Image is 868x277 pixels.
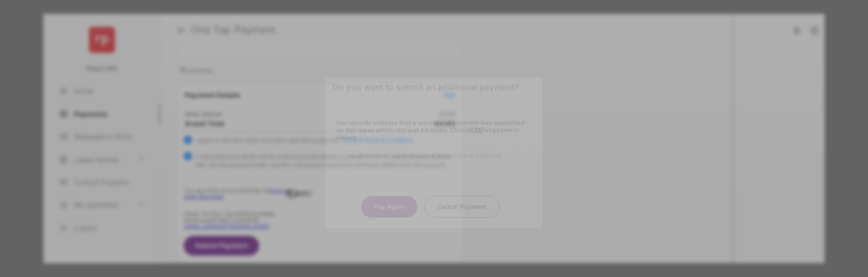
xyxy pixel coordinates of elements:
h5: Our records indicate that a successful payment was submitted on this lease within the last 48 hou... [336,119,532,141]
h6: Do you want to submit an additional payment? [325,77,542,98]
button: Cancel Payment [425,196,500,217]
button: Pay Again [361,196,417,217]
a: HERE [466,126,482,133]
span: I confirm that I want to submit an additional payment. [349,152,502,159]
